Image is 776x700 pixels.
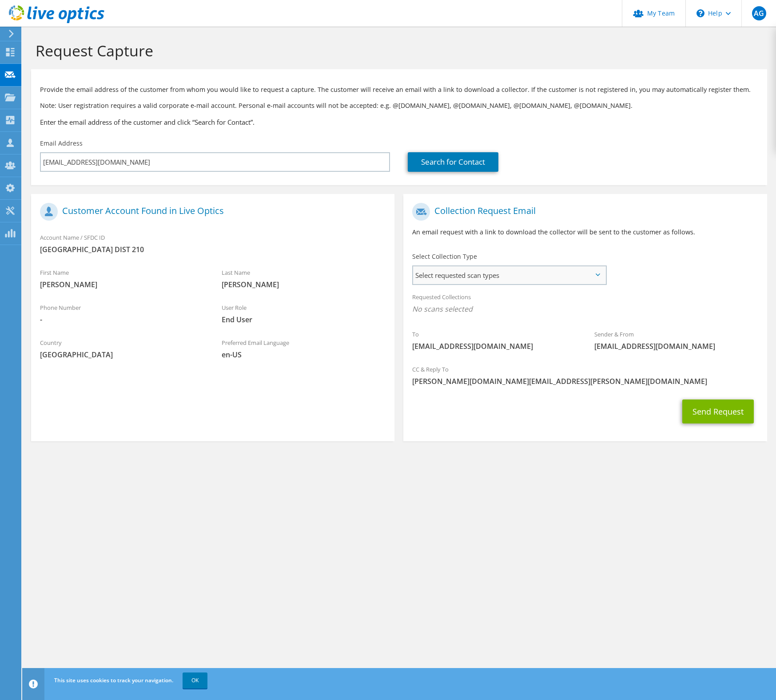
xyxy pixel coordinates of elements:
span: [PERSON_NAME] [40,280,204,289]
span: [EMAIL_ADDRESS][DOMAIN_NAME] [412,341,576,351]
span: AG [752,6,766,20]
div: To [403,325,585,356]
div: Last Name [213,263,394,294]
div: CC & Reply To [403,360,767,391]
label: Select Collection Type [412,252,477,261]
h3: Enter the email address of the customer and click “Search for Contact”. [40,117,758,127]
div: Account Name / SFDC ID [31,228,394,259]
p: Note: User registration requires a valid corporate e-mail account. Personal e-mail accounts will ... [40,101,758,111]
div: Phone Number [31,298,213,329]
a: Search for Contact [408,152,498,172]
label: Email Address [40,139,83,148]
p: Provide the email address of the customer from whom you would like to request a capture. The cust... [40,85,758,95]
span: [GEOGRAPHIC_DATA] DIST 210 [40,245,386,254]
svg: \n [696,9,704,17]
div: Requested Collections [403,288,767,320]
span: This site uses cookies to track your navigation. [54,676,173,684]
span: [PERSON_NAME] [222,280,386,289]
div: Country [31,333,213,364]
span: Select requested scan types [413,266,605,284]
h1: Request Capture [36,41,758,60]
button: Send Request [682,399,754,423]
div: Preferred Email Language [213,333,394,364]
span: No scans selected [412,304,758,314]
span: [GEOGRAPHIC_DATA] [40,350,204,360]
span: en-US [222,350,386,360]
span: End User [222,315,386,324]
p: An email request with a link to download the collector will be sent to the customer as follows. [412,227,758,237]
span: [EMAIL_ADDRESS][DOMAIN_NAME] [594,341,758,351]
a: OK [183,672,207,688]
span: [PERSON_NAME][DOMAIN_NAME][EMAIL_ADDRESS][PERSON_NAME][DOMAIN_NAME] [412,376,758,386]
h1: Customer Account Found in Live Optics [40,203,381,221]
div: First Name [31,263,213,294]
div: User Role [213,298,394,329]
div: Sender & From [585,325,767,356]
span: - [40,315,204,324]
h1: Collection Request Email [412,203,753,221]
